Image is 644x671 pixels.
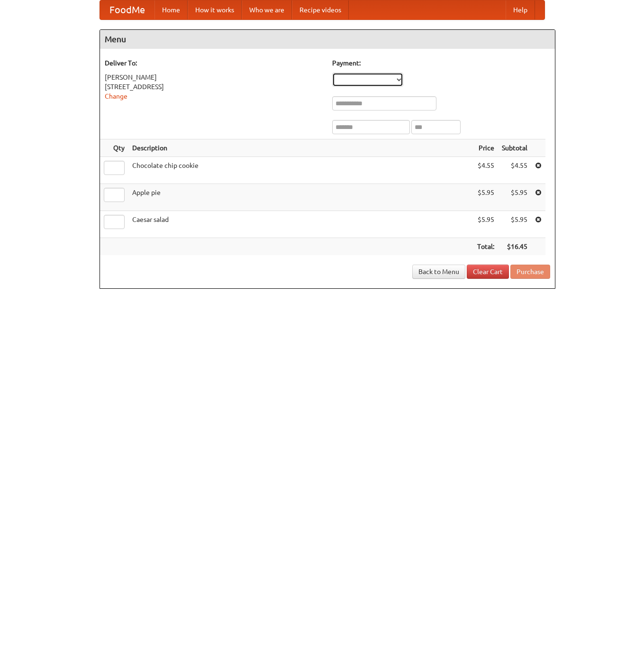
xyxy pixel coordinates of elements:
h5: Deliver To: [105,58,323,68]
div: [PERSON_NAME] [105,73,323,82]
td: $5.95 [473,211,498,238]
h5: Payment: [332,58,550,68]
button: Purchase [510,265,550,279]
div: [STREET_ADDRESS] [105,82,323,92]
h4: Menu [100,30,555,49]
td: $5.95 [498,184,531,211]
a: Home [154,0,188,19]
td: Chocolate chip cookie [128,157,473,184]
td: Caesar salad [128,211,473,238]
a: How it works [188,0,242,19]
th: $16.45 [498,238,531,256]
a: Who we are [242,0,292,19]
th: Description [128,139,473,157]
a: Clear Cart [467,265,509,279]
a: FoodMe [100,0,154,19]
a: Help [506,0,535,19]
td: $4.55 [498,157,531,184]
a: Change [105,92,127,100]
a: Recipe videos [292,0,349,19]
td: $5.95 [498,211,531,238]
a: Back to Menu [412,265,465,279]
th: Subtotal [498,139,531,157]
td: $5.95 [473,184,498,211]
th: Qty [100,139,128,157]
th: Total: [473,238,498,256]
th: Price [473,139,498,157]
td: $4.55 [473,157,498,184]
td: Apple pie [128,184,473,211]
